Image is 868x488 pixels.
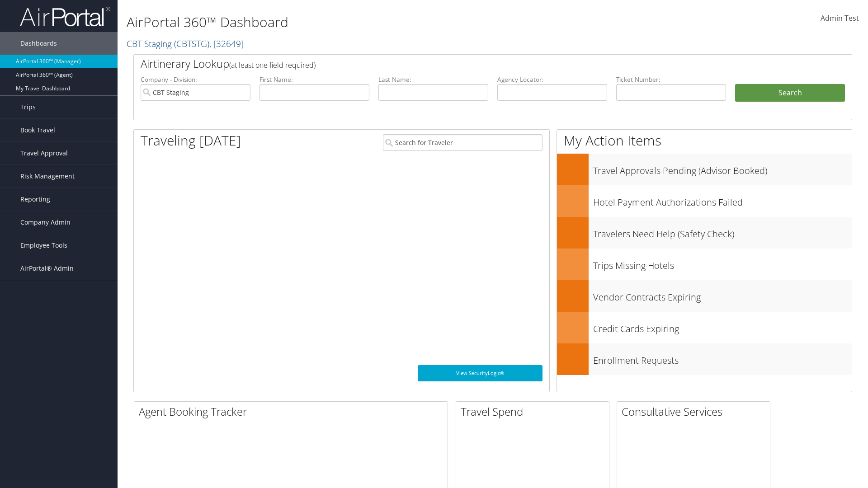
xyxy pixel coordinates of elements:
h3: Enrollment Requests [593,350,852,367]
span: (at least one field required) [229,60,316,70]
label: First Name: [259,75,369,84]
h2: Consultative Services [622,404,770,419]
label: Last Name: [378,75,488,84]
span: Dashboards [20,32,57,55]
span: Admin Test [821,13,859,23]
h3: Vendor Contracts Expiring [593,286,852,304]
span: Reporting [20,188,50,211]
h1: My Action Items [557,131,852,150]
h2: Airtinerary Lookup [141,56,785,71]
a: View SecurityLogic® [418,365,542,381]
span: , [ 32649 ] [209,38,244,50]
span: Book Travel [20,119,55,141]
label: Ticket Number: [616,75,726,84]
a: Credit Cards Expiring [557,312,852,343]
h3: Credit Cards Expiring [593,318,852,335]
a: Admin Test [821,5,859,33]
h3: Travel Approvals Pending (Advisor Booked) [593,160,852,177]
a: Enrollment Requests [557,343,852,375]
input: Search for Traveler [383,134,542,151]
span: Company Admin [20,211,71,234]
a: Trips Missing Hotels [557,249,852,280]
span: Travel Approval [20,142,68,164]
a: Hotel Payment Authorizations Failed [557,185,852,217]
span: Risk Management [20,165,75,188]
h3: Travelers Need Help (Safety Check) [593,223,852,240]
a: Travelers Need Help (Safety Check) [557,217,852,249]
label: Agency Locator: [497,75,607,84]
a: CBT Staging [127,38,244,50]
h1: AirPortal 360™ Dashboard [127,13,615,32]
span: ( CBTSTG ) [174,38,209,50]
h3: Hotel Payment Authorizations Failed [593,192,852,209]
h2: Travel Spend [461,404,609,419]
span: Employee Tools [20,234,67,257]
h3: Trips Missing Hotels [593,255,852,272]
span: AirPortal® Admin [20,257,74,280]
button: Search [735,84,845,102]
label: Company - Division: [141,75,250,84]
img: airportal-logo.png [20,6,110,27]
a: Vendor Contracts Expiring [557,280,852,312]
a: Travel Approvals Pending (Advisor Booked) [557,154,852,185]
span: Trips [20,96,36,118]
h1: Traveling [DATE] [141,131,241,150]
h2: Agent Booking Tracker [139,404,448,419]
